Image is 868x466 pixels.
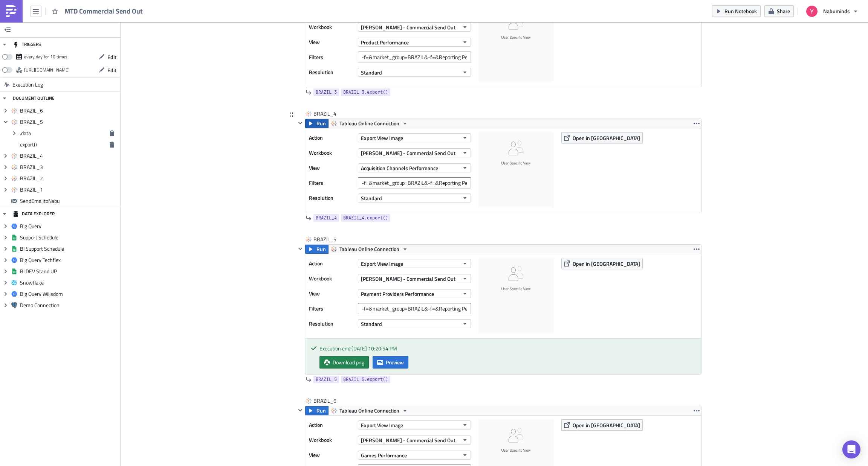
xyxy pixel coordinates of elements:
[24,51,67,62] div: every day for 10 times
[319,344,695,352] div: Execution end: [DATE] 10:20:54 PM
[309,147,354,158] label: Workbook
[805,5,818,18] img: Avatar
[361,451,407,459] span: Games Performance
[386,358,404,366] span: Preview
[309,318,354,329] label: Resolution
[361,149,455,157] span: [PERSON_NAME] - Commercial Send Out
[358,451,471,460] button: Games Performance
[305,119,329,128] button: Run
[5,5,17,17] img: PushMetrics
[358,436,471,445] button: [PERSON_NAME] - Commercial Send Out
[842,440,860,458] div: Open Intercom Messenger
[561,258,643,269] button: Open in [GEOGRAPHIC_DATA]
[20,198,118,204] span: SendEmailtoNabu
[20,234,118,241] span: Support Schedule
[309,21,354,33] label: Workbook
[309,258,354,269] label: Action
[3,6,393,13] body: Rich Text Area. Press ALT-0 for help.
[573,134,640,142] span: Open in [GEOGRAPHIC_DATA]
[561,132,643,143] button: Open in [GEOGRAPHIC_DATA]
[316,119,326,128] span: Run
[20,291,118,297] span: Big Query Wiiisdom
[361,164,438,172] span: Acquisition Channels Performance
[20,175,118,182] span: BRAZIL_2
[20,223,118,230] span: Big Query
[361,38,409,46] span: Product Performance
[316,406,326,415] span: Run
[305,406,329,415] button: Run
[358,420,471,429] button: Export View Image
[20,279,118,286] span: Snowflake
[3,3,393,9] p: MTD Commential SendOut
[319,356,369,369] a: Download png
[478,6,554,82] img: View Image
[328,406,411,415] button: Tableau Online Connection
[20,119,118,125] span: BRAZIL_5
[20,141,105,148] span: export()
[20,152,118,159] span: BRAZIL_4
[309,303,354,314] label: Filters
[313,376,339,383] a: BRAZIL_5
[309,67,354,78] label: Resolution
[309,449,354,461] label: View
[573,260,640,268] span: Open in [GEOGRAPHIC_DATA]
[339,119,399,128] span: Tableau Online Connection
[3,3,393,9] body: Rich Text Area. Press ALT-0 for help.
[361,194,382,202] span: Standard
[313,397,344,405] span: BRAZIL_6
[777,7,790,15] span: Share
[316,88,337,96] span: BRAZIL_3
[343,214,388,222] span: BRAZIL_4.export()
[296,406,305,415] button: Hide content
[24,64,70,76] div: https://pushmetrics.io/api/v1/report/QmL3j90rD8/webhook?token=9f5402e582bd45c7b6ea7111b0524e60
[361,23,455,31] span: [PERSON_NAME] - Commercial Send Out
[361,320,382,328] span: Standard
[107,53,116,61] span: Edit
[20,245,118,252] span: BI Support Schedule
[478,258,554,333] img: View Image
[712,5,761,17] button: Run Notebook
[95,51,120,63] button: Edit
[296,244,305,253] button: Hide content
[309,419,354,431] label: Action
[358,133,471,142] button: Export View Image
[309,434,354,446] label: Workbook
[13,207,55,221] div: DATA EXPLORER
[328,245,411,254] button: Tableau Online Connection
[309,273,354,284] label: Workbook
[358,303,471,314] input: Filter1=Value1&...
[823,7,850,15] span: Nabuminds
[358,148,471,157] button: [PERSON_NAME] - Commercial Send Out
[358,163,471,172] button: Acquisition Channels Performance
[20,268,118,275] span: BI DEV Stand UP
[20,186,118,193] span: BRAZIL_1
[316,214,337,222] span: BRAZIL_4
[20,129,31,137] span: .data
[20,257,118,263] span: Big Query Techflex
[305,245,329,254] button: Run
[358,68,471,77] button: Standard
[358,52,471,63] input: Filter1=Value1&...
[309,162,354,174] label: View
[309,52,354,63] label: Filters
[12,78,43,91] span: Execution Log
[361,421,403,429] span: Export View Image
[341,376,390,383] a: BRAZIL_5.export()
[358,38,471,47] button: Product Performance
[316,245,326,254] span: Run
[339,406,399,415] span: Tableau Online Connection
[309,37,354,48] label: View
[13,38,41,51] div: TRIGGERS
[20,164,118,171] span: BRAZIL_3
[313,214,339,222] a: BRAZIL_4
[328,119,411,128] button: Tableau Online Connection
[802,3,862,20] button: Nabuminds
[341,214,390,222] a: BRAZIL_4.export()
[478,132,554,207] img: View Image
[313,236,344,243] span: BRAZIL_5
[341,88,390,96] a: BRAZIL_3.export()
[358,289,471,298] button: Payment Providers Performance
[561,419,643,431] button: Open in [GEOGRAPHIC_DATA]
[3,3,377,10] body: Rich Text Area. Press ALT-0 for help.
[64,7,144,15] span: MTD Commercial Send Out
